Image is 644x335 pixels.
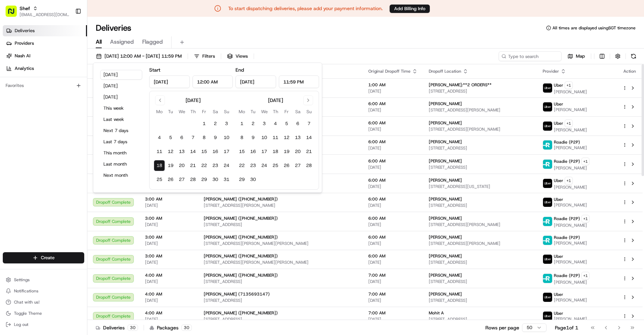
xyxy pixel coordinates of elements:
[368,88,418,94] span: [DATE]
[368,139,418,145] span: 6:00 AM
[429,253,462,259] span: [PERSON_NAME]
[368,298,418,303] span: [DATE]
[15,65,34,72] span: Analytics
[543,102,552,111] img: uber-new-logo.jpeg
[554,139,580,145] span: Roadie (P2P)
[554,279,589,285] span: [PERSON_NAME]
[247,160,259,171] button: 23
[198,118,210,129] button: 1
[165,108,176,115] th: Tuesday
[554,145,587,151] span: [PERSON_NAME]
[368,126,418,132] span: [DATE]
[145,279,193,284] span: [DATE]
[7,138,13,144] div: 📗
[429,145,531,151] span: [STREET_ADDRESS]
[368,145,418,151] span: [DATE]
[202,53,215,59] span: Filters
[281,118,292,129] button: 5
[108,89,127,98] button: See all
[554,273,580,278] span: Roadie (P2P)
[7,91,45,96] div: Past conversations
[96,324,138,331] div: Deliveries
[176,108,187,115] th: Wednesday
[429,241,531,246] span: [STREET_ADDRESS][PERSON_NAME]
[93,51,185,61] button: [DATE] 12:00 AM - [DATE] 11:59 PM
[20,12,70,17] button: [EMAIL_ADDRESS][DOMAIN_NAME]
[368,222,418,227] span: [DATE]
[429,107,531,113] span: [STREET_ADDRESS][PERSON_NAME]
[204,234,278,240] span: [PERSON_NAME] ([PHONE_NUMBER])
[100,159,142,169] button: Last month
[543,274,552,283] img: roadie-logo-v2.jpg
[176,146,187,157] button: 13
[236,75,276,88] input: Date
[268,97,283,104] div: [DATE]
[204,203,357,208] span: [STREET_ADDRESS][PERSON_NAME]
[236,174,247,185] button: 29
[3,308,84,318] button: Toggle Theme
[564,51,588,61] button: Map
[204,260,357,265] span: [STREET_ADDRESS][PERSON_NAME][PERSON_NAME]
[204,272,278,278] span: [PERSON_NAME] ([PHONE_NUMBER])
[145,260,193,265] span: [DATE]
[110,38,134,46] span: Assigned
[100,81,142,91] button: [DATE]
[270,108,281,115] th: Thursday
[303,132,314,143] button: 14
[210,108,221,115] th: Saturday
[210,174,221,185] button: 30
[303,160,314,171] button: 28
[270,118,281,129] button: 4
[149,67,160,73] label: Start
[3,275,84,285] button: Settings
[429,291,462,297] span: [PERSON_NAME]
[429,234,462,240] span: [PERSON_NAME]
[210,132,221,143] button: 9
[221,174,232,185] button: 31
[155,95,165,105] button: Go to previous month
[368,203,418,208] span: [DATE]
[236,146,247,157] button: 15
[204,316,357,322] span: [STREET_ADDRESS]
[303,95,313,105] button: Go to next month
[368,120,418,126] span: 6:00 AM
[145,222,193,227] span: [DATE]
[204,216,278,221] span: [PERSON_NAME] ([PHONE_NUMBER])
[204,298,357,303] span: [STREET_ADDRESS]
[554,127,587,133] span: [PERSON_NAME]
[368,279,418,284] span: [DATE]
[14,277,30,283] span: Settings
[259,108,270,115] th: Wednesday
[429,216,462,221] span: [PERSON_NAME]
[368,196,418,202] span: 6:00 AM
[554,240,587,246] span: [PERSON_NAME]
[247,132,259,143] button: 9
[303,108,314,115] th: Sunday
[3,3,72,20] button: Shef[EMAIL_ADDRESS][DOMAIN_NAME]
[554,165,589,171] span: [PERSON_NAME]
[368,177,418,183] span: 6:00 AM
[14,137,53,144] span: Knowledge Base
[187,132,198,143] button: 7
[429,158,462,164] span: [PERSON_NAME]
[368,310,418,316] span: 7:00 AM
[41,255,55,261] span: Create
[204,253,278,259] span: [PERSON_NAME] ([PHONE_NUMBER])
[49,154,85,160] a: Powered byPylon
[581,272,589,279] button: +1
[204,196,278,202] span: [PERSON_NAME] ([PHONE_NUMBER])
[281,146,292,157] button: 19
[565,177,573,184] button: +1
[15,67,27,79] img: 8571987876998_91fb9ceb93ad5c398215_72.jpg
[165,174,176,185] button: 26
[247,118,259,129] button: 2
[554,292,563,297] span: Uber
[429,184,531,189] span: [STREET_ADDRESS][US_STATE]
[204,310,278,316] span: [PERSON_NAME] ([PHONE_NUMBER])
[554,235,580,240] span: Roadie (P2P)
[554,311,563,316] span: Uber
[3,63,87,74] a: Analytics
[292,132,303,143] button: 13
[145,196,193,202] span: 3:00 AM
[165,132,176,143] button: 5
